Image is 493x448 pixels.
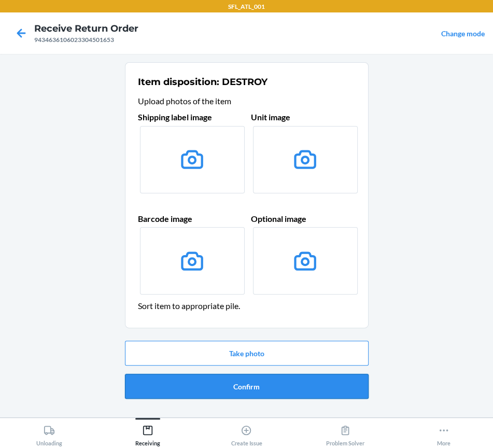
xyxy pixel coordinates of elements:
[138,75,267,89] h2: Item disposition: DESTROY
[395,418,493,446] button: More
[138,300,356,312] header: Sort item to appropriate pile.
[36,421,62,446] div: Unloading
[228,2,265,11] p: SFL_ATL_001
[197,418,295,446] button: Create Issue
[251,214,306,223] span: Optional image
[34,22,138,35] h4: Receive Return Order
[138,95,356,107] header: Upload photos of the item
[437,421,450,446] div: More
[125,341,369,366] button: Take photo
[135,421,160,446] div: Receiving
[34,35,138,45] div: 9434636106023304501653
[296,418,395,446] button: Problem Solver
[98,418,197,446] button: Receiving
[441,29,485,38] a: Change mode
[326,421,364,446] div: Problem Solver
[125,374,369,399] button: Confirm
[138,112,212,122] span: Shipping label image
[251,112,290,122] span: Unit image
[231,421,262,446] div: Create Issue
[138,214,192,223] span: Barcode image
